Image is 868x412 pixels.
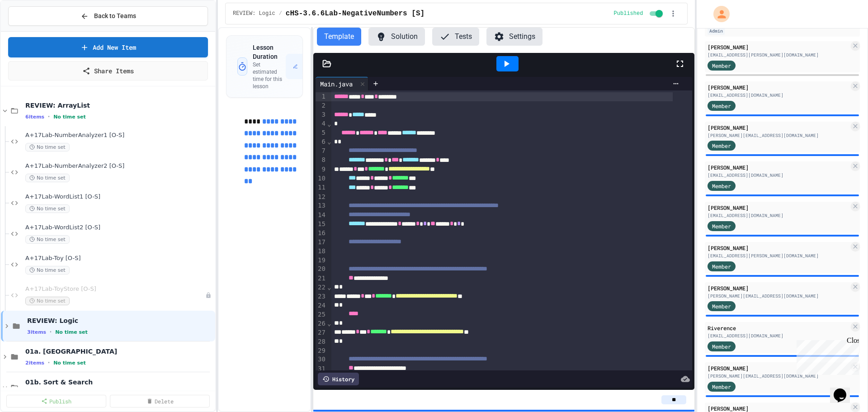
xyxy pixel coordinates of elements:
[712,342,731,350] span: Member
[712,302,731,310] span: Member
[27,317,213,325] span: REVIEW: Logic
[708,123,849,132] div: [PERSON_NAME]
[25,224,213,232] span: A+17Lab-WordList2 [O-S]
[316,238,327,247] div: 17
[316,355,327,364] div: 30
[25,162,213,170] span: A+17Lab-NumberAnalyzer2 [O-S]
[316,265,327,274] div: 20
[48,113,50,120] span: •
[327,138,331,145] span: Fold line
[316,128,327,137] div: 5
[25,360,44,366] span: 2 items
[712,142,731,150] span: Member
[316,310,327,319] div: 25
[712,383,731,391] span: Member
[25,347,213,355] span: 01a. [GEOGRAPHIC_DATA]
[25,114,44,120] span: 6 items
[316,328,327,337] div: 27
[25,101,213,109] span: REVIEW: ArrayList
[316,147,327,156] div: 7
[50,328,52,336] span: •
[708,43,849,51] div: [PERSON_NAME]
[253,61,286,90] p: Set estimated time for this lesson
[25,297,70,305] span: No time set
[316,256,327,265] div: 19
[793,336,859,375] iframe: chat widget
[316,274,327,283] div: 21
[25,132,213,139] span: A+17Lab-NumberAnalyzer1 [O-S]
[205,292,212,298] div: Unpublished
[712,62,731,70] span: Member
[368,28,425,46] button: Solution
[6,395,106,407] a: Publish
[25,266,70,275] span: No time set
[708,163,849,171] div: [PERSON_NAME]
[316,283,327,292] div: 22
[8,6,208,26] button: Back to Teams
[316,165,327,174] div: 9
[316,79,357,89] div: Main.java
[708,244,849,252] div: [PERSON_NAME]
[708,252,849,259] div: [EMAIL_ADDRESS][PERSON_NAME][DOMAIN_NAME]
[8,61,208,81] a: Share Items
[316,101,327,110] div: 2
[4,4,62,57] div: Chat with us now!Close
[25,143,70,152] span: No time set
[316,201,327,210] div: 13
[316,92,327,101] div: 1
[708,132,849,139] div: [PERSON_NAME][EMAIL_ADDRESS][DOMAIN_NAME]
[712,102,731,110] span: Member
[316,156,327,165] div: 8
[830,376,859,403] iframe: chat widget
[316,301,327,310] div: 24
[708,172,849,179] div: [EMAIL_ADDRESS][DOMAIN_NAME]
[708,284,849,292] div: [PERSON_NAME]
[486,28,542,46] button: Settings
[316,365,327,374] div: 31
[279,10,282,17] span: /
[316,77,368,90] div: Main.java
[316,247,327,256] div: 18
[8,37,208,57] a: Add New Item
[53,114,86,120] span: No time set
[316,119,327,128] div: 4
[614,8,665,19] div: Content is published and visible to students
[614,10,643,17] span: Published
[708,324,849,332] div: Riverence
[316,137,327,147] div: 6
[318,373,359,385] div: History
[25,285,205,293] span: A+17Lab-ToyStore [O-S]
[712,182,731,190] span: Member
[316,346,327,355] div: 29
[708,204,849,212] div: [PERSON_NAME]
[327,284,331,291] span: Fold line
[25,378,213,386] span: 01b. Sort & Search
[316,183,327,192] div: 11
[316,110,327,119] div: 3
[316,211,327,220] div: 14
[233,10,275,17] span: REVIEW: Logic
[25,255,213,262] span: A+17Lab-Toy [O-S]
[27,329,46,335] span: 3 items
[327,320,331,327] span: Fold line
[712,262,731,270] span: Member
[53,360,86,366] span: No time set
[94,11,136,21] span: Back to Teams
[708,27,725,35] div: Admin
[316,337,327,346] div: 28
[317,28,361,46] button: Template
[316,229,327,238] div: 16
[25,204,70,213] span: No time set
[316,220,327,229] div: 15
[432,28,479,46] button: Tests
[704,4,732,24] div: My Account
[708,373,849,379] div: [PERSON_NAME][EMAIL_ADDRESS][DOMAIN_NAME]
[55,329,88,335] span: No time set
[708,83,849,91] div: [PERSON_NAME]
[253,43,286,61] h3: Lesson Duration
[327,120,331,128] span: Fold line
[25,174,70,182] span: No time set
[708,92,849,99] div: [EMAIL_ADDRESS][DOMAIN_NAME]
[708,293,849,299] div: [PERSON_NAME][EMAIL_ADDRESS][DOMAIN_NAME]
[48,359,50,366] span: •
